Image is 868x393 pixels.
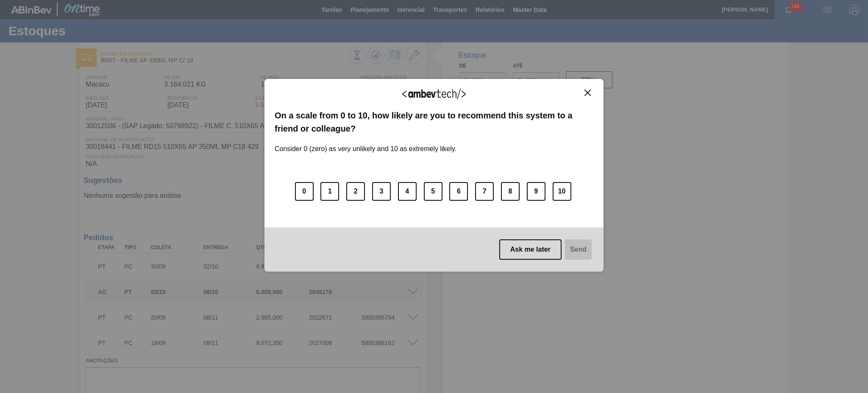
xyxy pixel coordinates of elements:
[553,182,571,201] button: 10
[582,89,593,96] button: Close
[501,182,520,201] button: 8
[584,90,591,96] img: Close
[402,89,466,99] img: Logo Ambevtech
[527,182,545,201] button: 9
[346,182,365,201] button: 2
[424,182,442,201] button: 5
[449,182,468,201] button: 6
[320,182,339,201] button: 1
[372,182,391,201] button: 3
[275,135,456,153] label: Consider 0 (zero) as very unlikely and 10 as extremely likely.
[275,109,593,135] label: On a scale from 0 to 10, how likely are you to recommend this system to a friend or colleague?
[398,182,417,201] button: 4
[499,239,562,260] button: Ask me later
[475,182,494,201] button: 7
[295,182,314,201] button: 0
